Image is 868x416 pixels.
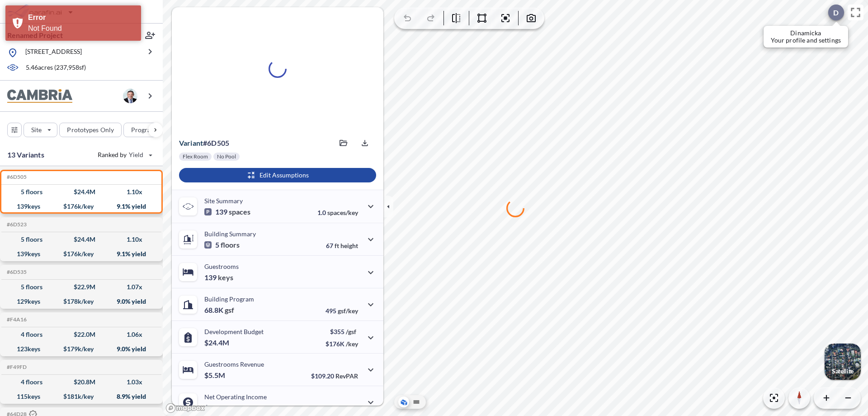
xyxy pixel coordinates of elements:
span: gsf [225,306,234,315]
button: Edit Assumptions [179,168,376,182]
span: height [340,242,358,249]
p: 5 [204,240,240,249]
button: Aerial View [398,397,409,407]
span: spaces [229,207,250,216]
p: $2.2M [204,403,226,412]
h5: Click to copy the code [5,269,27,275]
p: 5.46 acres ( 237,958 sf) [26,63,86,73]
span: /gsf [346,328,356,335]
p: Flex Room [183,153,208,160]
h5: Click to copy the code [5,174,27,180]
p: Building Program [204,295,254,303]
p: 1.0 [317,209,358,216]
p: 67 [326,242,358,249]
span: margin [338,405,358,412]
h5: Click to copy the code [5,221,27,228]
span: Variant [179,139,203,147]
span: RevPAR [335,372,358,380]
p: Guestrooms [204,263,239,270]
p: Satellite [832,368,854,375]
p: Guestrooms Revenue [204,360,264,368]
p: 40.0% [320,405,358,412]
img: user logo [123,89,137,103]
span: /key [346,340,358,348]
p: Building Summary [204,230,256,238]
h5: Click to copy the code [5,364,27,370]
span: Yield [129,150,144,159]
button: Ranked by Yield [90,148,158,162]
p: $355 [325,328,358,335]
p: $176K [325,340,358,348]
p: Net Operating Income [204,393,267,401]
a: Mapbox homepage [165,403,205,413]
p: No Pool [217,153,236,160]
p: Site [31,125,42,134]
p: Edit Assumptions [259,171,309,180]
span: spaces/key [327,209,358,216]
span: floors [221,240,240,249]
button: Switcher ImageSatellite [825,344,861,380]
p: # 6d505 [179,139,229,148]
p: Your profile and settings [771,37,841,44]
p: Site Summary [204,197,243,205]
span: keys [218,273,233,282]
p: Development Budget [204,328,264,335]
span: ft [335,242,339,249]
button: Prototypes Only [59,123,122,137]
p: 139 [204,273,233,282]
img: BrandImage [7,89,72,103]
div: Not Found [28,23,134,34]
p: $24.4M [204,338,231,347]
p: [STREET_ADDRESS] [25,47,82,58]
p: 495 [325,307,358,315]
button: Site [24,123,57,137]
div: Error [28,12,134,23]
span: gsf/key [338,307,358,315]
p: $109.20 [311,372,358,380]
p: Prototypes Only [67,125,114,134]
p: 68.8K [204,306,234,315]
p: Dinamicka [771,29,841,37]
p: D [833,9,839,17]
button: Site Plan [411,397,422,407]
button: Program [123,123,172,137]
p: Program [131,125,156,134]
h5: Click to copy the code [5,316,27,323]
p: 13 Variants [7,149,44,160]
p: $5.5M [204,371,226,380]
img: Switcher Image [825,344,861,380]
p: 139 [204,207,250,216]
